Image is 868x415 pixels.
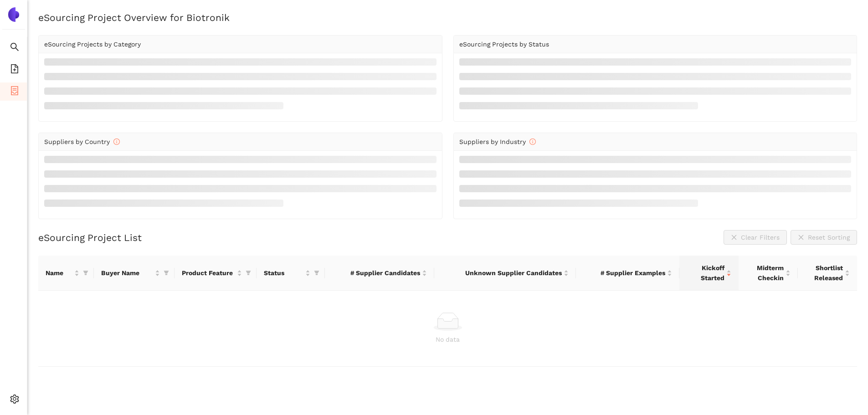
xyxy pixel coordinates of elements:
[687,263,724,283] span: Kickoff Started
[459,138,536,145] span: Suppliers by Industry
[46,268,72,278] span: Name
[576,256,679,291] th: this column's title is # Supplier Examples,this column is sortable
[83,270,88,276] span: filter
[583,268,665,278] span: # Supplier Examples
[81,266,90,280] span: filter
[94,256,174,291] th: this column's title is Buyer Name,this column is sortable
[46,334,850,344] div: No data
[739,256,798,291] th: this column's title is Midterm Checkin,this column is sortable
[113,138,120,145] span: info-circle
[529,138,536,145] span: info-circle
[246,270,251,276] span: filter
[314,270,319,276] span: filter
[10,391,19,410] span: setting
[182,268,235,278] span: Product Feature
[442,268,562,278] span: Unknown Supplier Candidates
[332,268,420,278] span: # Supplier Candidates
[244,266,253,280] span: filter
[264,268,303,278] span: Status
[434,256,576,291] th: this column's title is Unknown Supplier Candidates,this column is sortable
[10,61,19,79] span: file-add
[325,256,434,291] th: this column's title is # Supplier Candidates,this column is sortable
[791,230,857,245] button: closeReset Sorting
[162,266,171,280] span: filter
[175,256,257,291] th: this column's title is Product Feature,this column is sortable
[312,266,321,280] span: filter
[257,256,325,291] th: this column's title is Status,this column is sortable
[44,138,120,145] span: Suppliers by Country
[459,41,549,48] span: eSourcing Projects by Status
[38,11,857,24] h2: eSourcing Project Overview for Biotronik
[805,263,843,283] span: Shortlist Released
[164,270,169,276] span: filter
[38,256,94,291] th: this column's title is Name,this column is sortable
[724,230,787,245] button: closeClear Filters
[746,263,784,283] span: Midterm Checkin
[38,231,142,244] h2: eSourcing Project List
[10,83,19,101] span: container
[10,39,19,57] span: search
[798,256,857,291] th: this column's title is Shortlist Released,this column is sortable
[44,41,141,48] span: eSourcing Projects by Category
[101,268,153,278] span: Buyer Name
[6,7,21,22] img: Logo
